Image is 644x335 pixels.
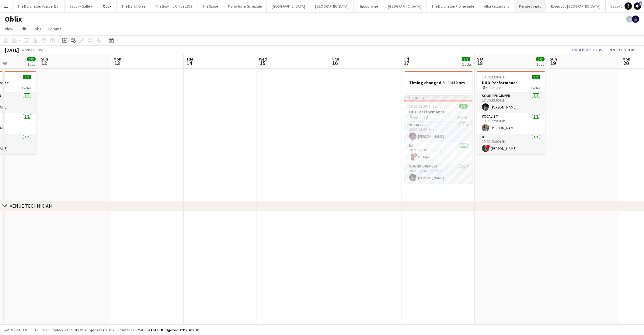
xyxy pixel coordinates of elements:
span: 14 [185,60,193,67]
button: Revert 5 jobs [606,46,639,54]
span: 3/3 [459,104,468,109]
button: The Dorchester - Vesper Bar [12,0,65,12]
app-card-role: Sound Engineer1/118:00-23:00 (5h)[PERSON_NAME] [477,92,545,113]
div: Salary £312 185.70 + Expenses £0.00 + Subsistence £250.00 = [53,328,199,332]
button: Rosewood [GEOGRAPHIC_DATA] [546,0,606,12]
span: 3/3 [23,75,31,79]
span: 18 [476,60,484,67]
a: View [2,25,16,33]
div: 1 Job [536,62,544,67]
app-card-role: Vocalist1/119:00-22:00 (3h)[PERSON_NAME] [477,113,545,134]
button: Savoy - Gallery [65,0,98,12]
a: Jobs [30,25,44,33]
div: VENUE TECHNICIAN [10,203,52,209]
span: 19 [549,60,557,67]
button: Hippodrome [354,0,383,12]
span: Oblix East [413,115,428,119]
span: Wed [259,56,267,62]
span: Mon [113,56,121,62]
span: ! [486,145,490,148]
span: 17 [403,60,409,67]
app-card-role: DJ1/120:00-23:30 (3h30m)!Viv May [404,142,472,163]
span: Jobs [33,26,42,32]
span: Budgeted [10,328,27,332]
span: 16 [331,60,339,67]
span: 15 [258,60,267,67]
span: 13 [113,60,121,67]
span: Sun [550,56,557,62]
div: [DATE] [5,47,19,53]
div: Updated [404,95,472,100]
app-card-role: Vocalist1/120:00-23:00 (3h)[PERSON_NAME] [404,122,472,142]
span: Total Budgeted £312 435.70 [150,328,199,332]
span: 18:00-23:00 (5h) [482,75,506,79]
h3: DUO Performance [477,80,545,85]
a: 1 [634,2,641,10]
span: 3 Roles [530,86,540,90]
button: Private Events [514,0,546,12]
h3: DUO Performance [404,109,472,115]
button: Alba Restaurant [479,0,514,12]
span: View [5,26,13,32]
span: Sat [477,56,484,62]
app-job-card: Updated20:00-23:30 (3h30m)3/3DUO Performance Oblix East3 RolesVocalist1/120:00-23:00 (3h)[PERSON_... [404,95,472,184]
span: Tue [186,56,193,62]
app-user-avatar: Helena Debono [632,16,639,23]
span: 3/3 [27,57,36,61]
span: Fri [404,56,409,62]
span: Sun [41,56,48,62]
a: Comms [45,25,64,33]
span: Comms [48,26,61,32]
button: The Booking Office 1869 [150,0,197,12]
button: The Dark Horse [117,0,150,12]
button: [GEOGRAPHIC_DATA] [383,0,426,12]
app-card-role: Sound Engineer1/120:00-23:30 (3h30m)[PERSON_NAME] [404,163,472,184]
a: Edit [17,25,29,33]
span: 12 [40,60,48,67]
h1: Oblix [5,15,22,24]
span: 3/3 [532,75,540,79]
span: Oblix East [486,86,501,90]
app-job-card: Timing changed 8 - 11:30 pm [404,71,472,93]
span: 3 Roles [457,115,468,119]
span: Week 41 [20,47,35,52]
div: 2 Jobs [462,62,472,67]
span: Thu [332,56,339,62]
button: [GEOGRAPHIC_DATA] [310,0,354,12]
button: The Dorchester Promenade [426,0,479,12]
span: 20 [621,60,630,67]
app-user-avatar: Helena Debono [626,16,633,23]
button: Publish 5 jobs [570,46,605,54]
button: Oblix [98,0,117,12]
button: The Stage [197,0,223,12]
app-card-role: DJ1/119:00-23:00 (4h)![PERSON_NAME] [477,134,545,154]
span: 3/3 [536,57,545,61]
span: ! [414,153,417,157]
h3: Timing changed 8 - 11:30 pm [404,80,472,85]
button: Piano Tuner Schedule [223,0,267,12]
span: All jobs [33,328,48,332]
span: Edit [19,26,26,32]
span: 3/3 [462,57,470,61]
span: 3 Roles [21,86,31,90]
span: Mon [622,56,630,62]
div: BST [38,47,44,52]
span: 1 [639,2,642,5]
div: 1 Job [27,62,35,67]
span: 20:00-23:30 (3h30m) [409,104,441,109]
button: [GEOGRAPHIC_DATA] [267,0,310,12]
button: Budgeted [3,327,28,333]
app-job-card: 18:00-23:00 (5h)3/3DUO Performance Oblix East3 RolesSound Engineer1/118:00-23:00 (5h)[PERSON_NAME... [477,71,545,154]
